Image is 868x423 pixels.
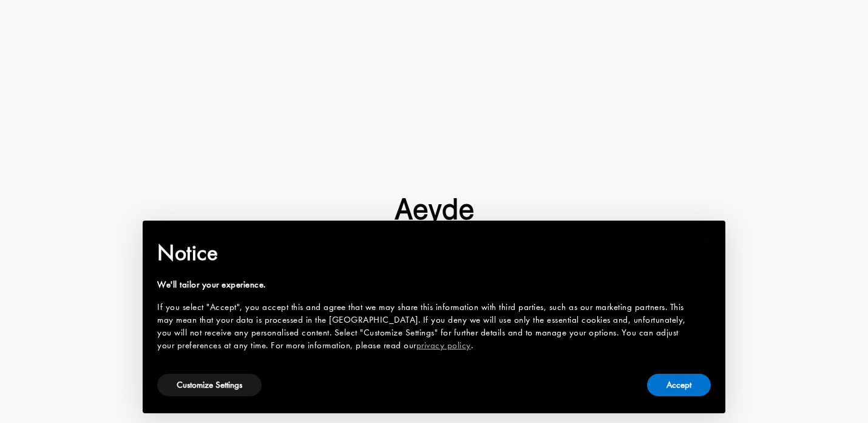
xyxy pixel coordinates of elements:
[395,198,473,225] img: footer-logo.svg
[157,237,691,269] h2: Notice
[647,374,711,396] button: Accept
[157,278,691,291] div: We'll tailor your experience.
[702,229,710,248] span: ×
[157,374,262,396] button: Customize Settings
[157,301,691,352] div: If you select "Accept", you accept this and agree that we may share this information with third p...
[691,224,721,253] button: Close this notice
[416,339,471,351] a: privacy policy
